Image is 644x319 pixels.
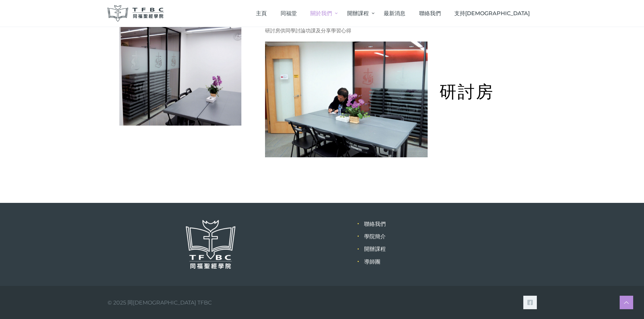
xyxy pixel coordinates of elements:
span: 同福堂 [281,10,297,17]
span: 支持[DEMOGRAPHIC_DATA] [454,10,530,17]
span: 關於我們 [310,10,332,17]
a: 聯絡我們 [412,3,448,23]
a: 關於我們 [304,3,340,23]
a: 支持[DEMOGRAPHIC_DATA] [448,3,537,23]
a: 學院簡介 [364,233,386,240]
img: 同福聖經學院 TFBC [108,5,164,22]
span: 聯絡我們 [419,10,441,17]
p: 研討房供同學討論功課及分享學習心得 [265,26,427,35]
a: 最新消息 [377,3,412,23]
h3: 研討房 [439,83,534,100]
a: 聯絡我們 [364,221,386,227]
span: 主頁 [256,10,267,17]
span: 開辦課程 [347,10,369,17]
a: 主頁 [249,3,274,23]
div: © 2025 同[DEMOGRAPHIC_DATA] TFBC [108,298,212,307]
a: 開辦課程 [340,3,377,23]
a: Scroll to top [620,296,633,309]
a: 開辦課程 [364,246,386,252]
a: 同福堂 [273,3,304,23]
a: 導師團 [364,259,380,265]
span: 最新消息 [384,10,405,17]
